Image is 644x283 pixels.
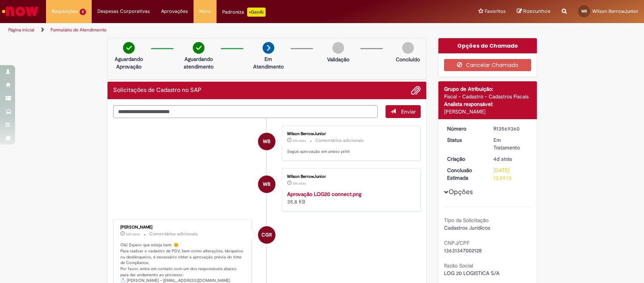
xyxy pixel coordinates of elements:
[493,155,512,162] span: 4d atrás
[8,27,34,33] a: Página inicial
[485,8,506,15] span: Favoritos
[441,136,488,144] dt: Status
[493,166,529,182] div: [DATE] 13:39:13
[113,87,201,94] h2: Solicitações de Cadastro no SAP Histórico de tíquete
[523,8,550,15] span: Rascunhos
[396,56,420,63] p: Concluído
[493,155,512,162] time: 26/09/2025 09:26:54
[293,138,306,143] span: 21h atrás
[199,8,211,15] span: More
[444,59,531,71] button: Cancelar Chamado
[52,8,78,15] span: Requisições
[444,217,489,224] b: Tipo da Solicitação
[258,226,275,244] div: Camila Garcia Rafael
[51,27,106,33] a: Formulário de Atendimento
[287,174,413,179] div: Wilson BerrowJunior
[120,225,246,230] div: [PERSON_NAME]
[250,55,287,70] p: Em Atendimento
[193,42,204,54] img: check-circle-green.png
[444,247,482,254] span: 13631347002128
[592,8,638,14] span: Wilson BerrowJunior
[386,105,421,118] button: Enviar
[247,8,266,17] p: +GenAi
[293,181,306,186] span: 21h atrás
[438,38,537,53] div: Opções do Chamado
[444,270,500,277] span: LOG 20 LOGISTICA S/A
[161,8,188,15] span: Aprovações
[327,56,349,63] p: Validação
[149,231,198,237] small: Comentários adicionais
[258,133,275,150] div: Wilson BerrowJunior
[287,149,413,155] p: Segue aprovação em anexo print
[441,155,488,163] dt: Criação
[332,42,344,54] img: img-circle-grey.png
[444,85,531,93] div: Grupo de Atribuição:
[444,108,531,115] div: [PERSON_NAME]
[180,55,217,70] p: Aguardando atendimento
[441,166,488,182] dt: Conclusão Estimada
[258,176,275,193] div: Wilson BerrowJunior
[315,137,364,144] small: Comentários adicionais
[402,42,414,54] img: img-circle-grey.png
[444,262,473,269] b: Razão Social
[293,138,306,143] time: 29/09/2025 11:05:43
[517,8,550,15] a: Rascunhos
[411,86,421,95] button: Adicionar anexos
[444,224,490,231] span: Cadastros Jurídicos
[287,190,413,205] div: 35.8 KB
[222,8,266,17] div: Padroniza
[97,8,150,15] span: Despesas Corporativas
[493,136,529,151] div: Em Tratamento
[293,181,306,186] time: 29/09/2025 11:05:18
[80,9,86,15] span: 2
[444,100,531,108] div: Analista responsável:
[6,23,424,37] ul: Trilhas de página
[111,55,147,70] p: Aguardando Aprovação
[126,232,140,236] time: 29/09/2025 09:53:02
[444,239,469,246] b: CNPJ/CPF
[441,125,488,132] dt: Número
[261,226,272,244] span: CGR
[287,132,413,136] div: Wilson BerrowJunior
[263,175,271,193] span: WB
[444,93,531,100] div: Fiscal - Cadastro - Cadastros Fiscais
[493,125,529,132] div: R13569360
[581,9,587,14] span: WB
[287,191,361,197] a: Aprovação LOG20 connect.png
[126,232,140,236] span: 22h atrás
[1,4,40,19] img: ServiceNow
[263,42,274,54] img: arrow-next.png
[123,42,135,54] img: check-circle-green.png
[113,105,378,118] textarea: Digite sua mensagem aqui...
[493,155,529,163] div: 26/09/2025 09:26:54
[401,108,416,115] span: Enviar
[263,132,271,151] span: WB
